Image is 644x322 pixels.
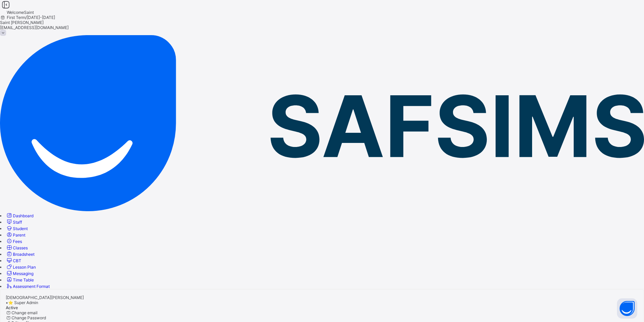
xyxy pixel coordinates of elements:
[6,305,18,310] span: Active
[6,300,638,305] div: •
[13,213,33,218] span: Dashboard
[6,252,34,257] a: Broadsheet
[6,284,50,289] a: Assessment Format
[6,213,33,218] a: Dashboard
[13,252,34,257] span: Broadsheet
[617,298,637,319] button: Open asap
[6,232,25,238] a: Parent
[13,284,50,289] span: Assessment Format
[6,265,36,270] a: Lesson Plan
[6,258,21,263] a: CBT
[6,271,33,276] a: Messaging
[6,277,34,282] a: Time Table
[6,226,28,231] a: Student
[7,10,34,15] span: Welcome Saint
[13,277,34,282] span: Time Table
[13,245,28,250] span: Classes
[6,239,22,244] a: Fees
[6,295,84,300] span: [DEMOGRAPHIC_DATA][PERSON_NAME]
[8,300,38,305] span: ⭐ Super Admin
[13,232,25,238] span: Parent
[6,220,22,225] a: Staff
[13,226,28,231] span: Student
[13,220,22,225] span: Staff
[6,245,28,250] a: Classes
[13,271,33,276] span: Messaging
[13,258,21,263] span: CBT
[11,315,46,320] span: Change Password
[13,265,36,270] span: Lesson Plan
[11,310,38,315] span: Change email
[13,239,22,244] span: Fees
